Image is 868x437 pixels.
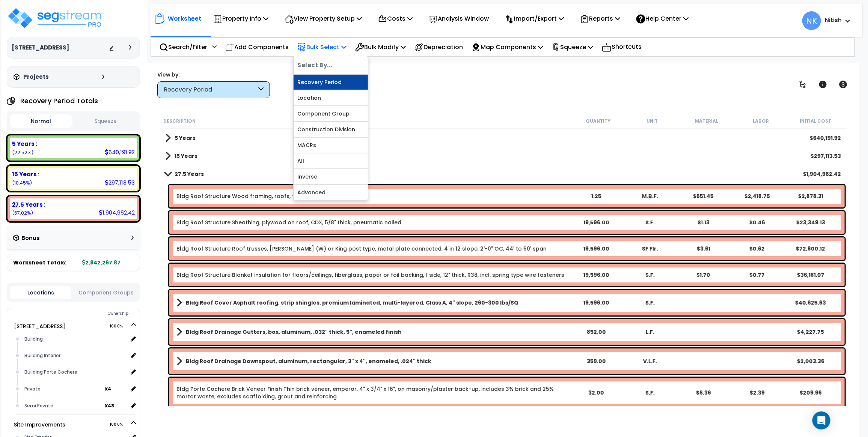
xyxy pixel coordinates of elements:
[294,75,368,90] a: Recovery Period
[378,14,413,24] p: Costs
[784,219,837,226] div: $23,349.13
[784,328,837,336] div: $4,227.75
[570,271,623,279] div: 19,596.00
[677,219,730,226] div: $1.13
[105,385,111,392] b: x
[23,384,105,393] div: Private
[164,86,256,94] div: Recovery Period
[598,38,646,56] div: Shortcuts
[810,134,841,142] div: $640,191.92
[175,134,196,142] b: 5 Years
[22,309,140,318] div: Ownership
[74,115,137,128] button: Squeeze
[159,42,207,52] p: Search/Filter
[12,170,39,178] b: 15 Years :
[677,245,730,252] div: $3.61
[12,140,37,148] b: 5 Years :
[221,38,293,56] div: Add Components
[570,192,623,200] div: 1.25
[21,235,40,242] h3: Bonus
[802,11,821,30] span: NK
[285,14,362,24] p: View Property Setup
[570,245,623,252] div: 19,596.00
[14,323,65,330] a: [STREET_ADDRESS] 100.0%
[23,368,128,377] div: Building Porte Cochere
[647,118,658,124] small: Unit
[800,118,831,124] small: Initial Cost
[472,42,543,52] p: Map Components
[623,328,676,336] div: L.F.
[186,328,402,336] b: Bldg Roof Drainage Gutters, box, aluminum, .032" thick, 5", enameled finish
[82,259,121,266] b: 2,842,267.87
[294,153,368,168] a: All
[623,271,676,279] div: S.F.
[176,219,401,226] a: Individual Item
[13,259,66,266] span: Worksheet Totals:
[294,138,368,153] a: MACRs
[677,389,730,396] div: $6.36
[105,384,127,393] span: location multiplier
[784,357,837,365] div: $2,003.36
[294,106,368,121] a: Component Group
[623,245,676,252] div: SF Flr.
[12,180,32,186] small: (10.45%)
[570,389,623,396] div: 32.00
[175,152,197,160] b: 15 Years
[297,42,347,52] p: Bulk Select
[294,122,368,137] a: Construction Division
[157,71,270,78] div: View by:
[12,201,45,209] b: 27.5 Years :
[75,288,137,297] button: Component Groups
[110,322,130,331] span: 100.0%
[105,148,135,156] div: 640,191.92
[176,385,569,400] a: Individual Item
[108,403,114,409] small: 48
[168,14,201,24] p: Worksheet
[811,152,841,160] div: $297,113.53
[731,389,784,396] div: $2.39
[294,90,368,105] a: Location
[602,42,642,53] p: Shortcuts
[570,328,623,336] div: 852.00
[580,14,620,24] p: Reports
[10,286,71,299] button: Locations
[784,245,837,252] div: $72,800.12
[505,14,564,24] p: Import/Export
[623,219,676,226] div: S.F.
[294,169,368,184] a: Inverse
[186,299,518,306] b: Bldg Roof Cover Asphalt roofing, strip shingles, premium laminated, multi-layered, Class A, 4" sl...
[294,60,368,70] h6: Select By...
[105,401,127,410] span: location multiplier
[623,192,676,200] div: M.B.F.
[731,219,784,226] div: $0.46
[23,335,128,344] div: Building
[731,271,784,279] div: $0.77
[176,245,547,252] a: Individual Item
[108,386,111,392] small: 4
[176,271,564,279] a: Individual Item
[176,356,569,366] a: Assembly Title
[163,118,196,124] small: Description
[23,351,128,360] div: Building Interior
[12,44,69,51] h3: [STREET_ADDRESS]
[677,271,730,279] div: $1.70
[176,192,350,200] a: Individual Item
[23,73,49,81] h3: Projects
[623,299,676,306] div: S.F.
[784,299,837,306] div: $40,625.63
[623,389,676,396] div: S.F.
[570,299,623,306] div: 19,596.00
[586,118,610,124] small: Quantity
[176,327,569,337] a: Assembly Title
[14,421,65,428] a: Site Improvements 100.0%
[552,42,593,52] p: Squeeze
[7,7,104,29] img: logo_pro_r.png
[105,179,135,186] div: 297,113.53
[812,411,830,429] div: Open Intercom Messenger
[12,210,33,216] small: (67.02%)
[23,401,105,410] div: Semi Private
[20,97,98,105] h4: Recovery Period Totals
[803,170,841,178] div: $1,904,962.42
[784,192,837,200] div: $2,878.31
[99,209,135,216] div: 1,904,962.42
